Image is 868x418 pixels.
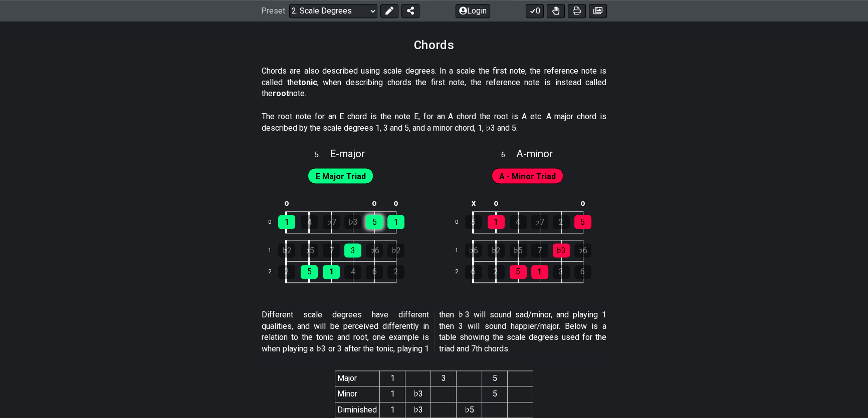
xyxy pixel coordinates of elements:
[366,265,383,279] div: 6
[574,265,591,279] div: 6
[262,309,606,354] p: Different scale degrees have different qualities, and will be perceived differently in relation t...
[488,243,505,257] div: ♭2
[482,370,508,386] th: 5
[405,402,431,417] td: ♭3
[344,215,361,229] div: ♭3
[568,4,586,18] button: Print
[366,215,383,229] div: 5
[516,148,553,160] span: A - minor
[414,40,455,51] h2: Chords
[387,215,404,229] div: 1
[401,4,419,18] button: Share Preset
[335,402,380,417] td: Diminished
[457,402,482,417] td: ♭5
[289,4,377,18] select: Preset
[572,195,593,212] td: o
[526,4,544,18] button: 0
[574,243,591,257] div: ♭6
[323,215,340,229] div: ♭7
[262,111,606,134] p: The root note for an E chord is the note E, for an A chord the root is A etc. A major chord is de...
[301,243,318,257] div: ♭5
[449,211,473,233] td: 0
[316,169,366,184] span: First enable full edit mode to edit
[344,265,361,279] div: 4
[262,240,286,261] td: 1
[449,240,473,261] td: 1
[262,261,286,283] td: 2
[485,195,507,212] td: o
[278,265,295,279] div: 2
[510,243,527,257] div: ♭5
[298,78,317,87] strong: tonic
[335,370,380,386] th: Major
[315,150,330,161] span: 5 .
[262,66,606,99] p: Chords are also described using scale degrees. In a scale the first note, the reference note is c...
[335,386,380,402] td: Minor
[510,265,527,279] div: 5
[344,243,361,257] div: 3
[531,215,548,229] div: ♭7
[465,265,482,279] div: 6
[465,243,482,257] div: ♭6
[501,150,516,161] span: 6 .
[323,243,340,257] div: 7
[553,215,570,229] div: 2
[531,265,548,279] div: 1
[330,148,365,160] span: E - major
[553,243,570,257] div: ♭3
[574,215,591,229] div: 5
[449,261,473,283] td: 2
[275,195,298,212] td: o
[380,386,405,402] td: 1
[273,89,289,98] strong: root
[547,4,565,18] button: Toggle Dexterity for all fretkits
[499,169,555,184] span: First enable full edit mode to edit
[261,7,285,16] span: Preset
[553,265,570,279] div: 3
[431,370,457,386] th: 3
[385,195,407,212] td: o
[462,195,485,212] td: x
[301,265,318,279] div: 5
[380,402,405,417] td: 1
[510,215,527,229] div: 4
[366,243,383,257] div: ♭6
[482,386,508,402] td: 5
[278,215,295,229] div: 1
[323,265,340,279] div: 1
[262,211,286,233] td: 0
[531,243,548,257] div: 7
[456,4,490,18] button: Login
[380,370,405,386] th: 1
[387,243,404,257] div: ♭2
[488,215,505,229] div: 1
[278,243,295,257] div: ♭2
[364,195,385,212] td: o
[380,4,398,18] button: Edit Preset
[405,386,431,402] td: ♭3
[301,215,318,229] div: 4
[387,265,404,279] div: 2
[589,4,607,18] button: Create image
[465,215,482,229] div: 5
[488,265,505,279] div: 2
